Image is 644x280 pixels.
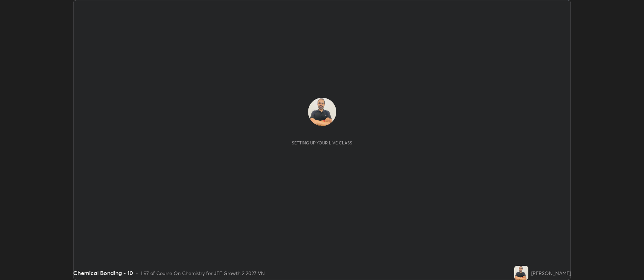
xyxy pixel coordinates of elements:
[514,266,528,280] img: 9736e7a92cd840a59b1b4dd6496f0469.jpg
[531,269,571,277] div: [PERSON_NAME]
[136,269,138,277] div: •
[73,269,133,277] div: Chemical Bonding - 10
[141,269,265,277] div: L97 of Course On Chemistry for JEE Growth 2 2027 VN
[292,140,352,145] div: Setting up your live class
[308,98,336,126] img: 9736e7a92cd840a59b1b4dd6496f0469.jpg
